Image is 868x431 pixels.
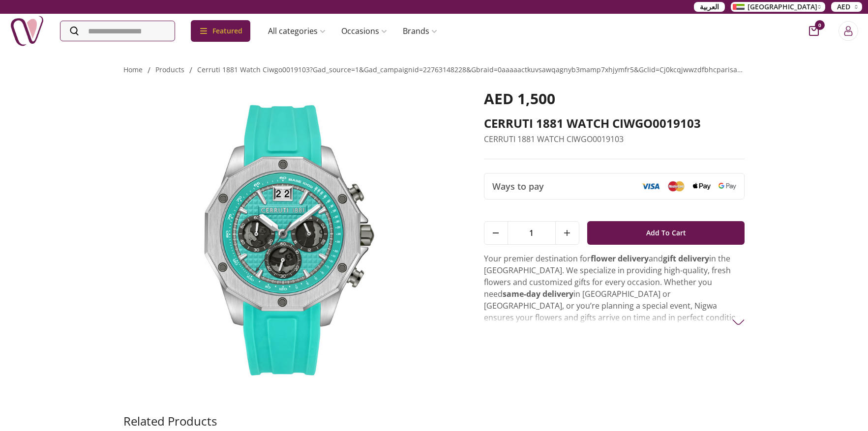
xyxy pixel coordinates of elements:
[484,115,745,131] h2: CERRUTI 1881 WATCH CIWGO0019103
[831,2,862,12] button: AED
[123,65,143,74] a: Home
[395,21,445,41] a: Brands
[123,90,452,391] img: CERRUTI 1881 WATCH CIWGO0019103
[809,26,819,36] button: cart-button
[260,21,333,41] a: All categories
[837,2,850,12] span: AED
[155,65,184,74] a: products
[838,21,858,41] button: Login
[815,20,825,30] span: 0
[700,2,719,12] span: العربية
[191,20,250,42] div: Featured
[484,253,745,382] p: Your premier destination for and in the [GEOGRAPHIC_DATA]. We specialize in providing high-qualit...
[731,2,825,12] button: [GEOGRAPHIC_DATA]
[508,222,555,244] span: 1
[732,316,745,328] img: arrow
[484,133,745,145] p: CERRUTI 1881 WATCH CIWGO0019103
[484,88,555,109] span: AED 1,500
[148,64,150,76] li: /
[60,21,175,41] input: Search
[591,253,649,264] strong: flower delivery
[492,179,544,193] span: Ways to pay
[503,288,573,299] strong: same-day delivery
[667,181,685,191] img: Mastercard
[123,413,217,429] h2: Related Products
[748,2,817,12] span: [GEOGRAPHIC_DATA]
[646,224,686,242] span: Add To Cart
[718,183,736,190] img: Google Pay
[733,4,745,10] img: Arabic_dztd3n.png
[189,64,192,76] li: /
[642,183,659,190] img: Visa
[587,221,745,245] button: Add To Cart
[663,253,709,264] strong: gift delivery
[10,14,44,48] img: Nigwa-uae-gifts
[333,21,395,41] a: Occasions
[693,183,711,190] img: Apple Pay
